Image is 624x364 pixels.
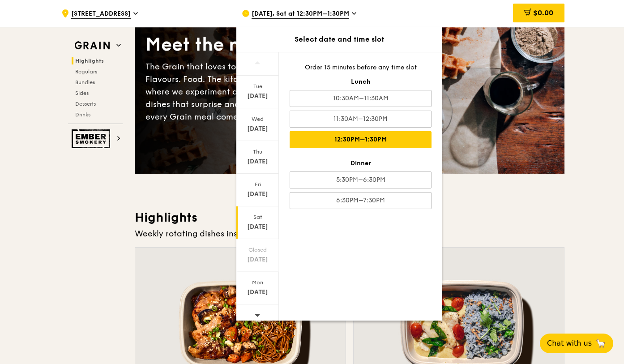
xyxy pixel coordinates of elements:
div: 10:30AM–11:30AM [290,90,432,107]
div: Thu [238,148,278,155]
div: Lunch [290,77,432,86]
div: Weekly rotating dishes inspired by flavours from around the world. [135,227,564,240]
div: Closed [238,246,278,253]
img: Ember Smokery web logo [72,129,113,148]
div: 12:30PM–1:30PM [290,131,432,148]
h3: Highlights [135,210,564,226]
span: [STREET_ADDRESS] [71,9,131,19]
span: Chat with us [547,338,592,349]
span: Drinks [75,111,90,118]
div: Sat [238,214,278,221]
div: Tue [238,83,278,90]
div: [DATE] [238,223,278,231]
div: Mon [238,279,278,286]
div: [DATE] [238,124,278,133]
div: [DATE] [238,190,278,199]
span: Highlights [75,58,104,64]
span: 🦙 [595,338,606,349]
div: Wed [238,116,278,123]
div: [DATE] [238,255,278,264]
span: Regulars [75,69,97,75]
span: Desserts [75,101,96,107]
div: Order 15 minutes before any time slot [290,63,432,72]
div: [DATE] [238,157,278,166]
span: Bundles [75,79,95,86]
img: Grain web logo [72,38,113,54]
div: [DATE] [238,92,278,101]
div: The Grain that loves to play. With ingredients. Flavours. Food. The kitchen is our happy place, w... [145,60,350,123]
div: Dinner [290,159,432,168]
div: Meet the new Grain [145,33,350,57]
button: Chat with us🦙 [540,334,613,353]
div: 11:30AM–12:30PM [290,111,432,128]
span: $0.00 [533,9,553,17]
div: 6:30PM–7:30PM [290,192,432,209]
div: Select date and time slot [236,34,442,45]
span: [DATE], Sat at 12:30PM–1:30PM [252,9,349,19]
div: Fri [238,181,278,188]
div: [DATE] [238,288,278,297]
span: Sides [75,90,89,96]
div: 5:30PM–6:30PM [290,171,432,188]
